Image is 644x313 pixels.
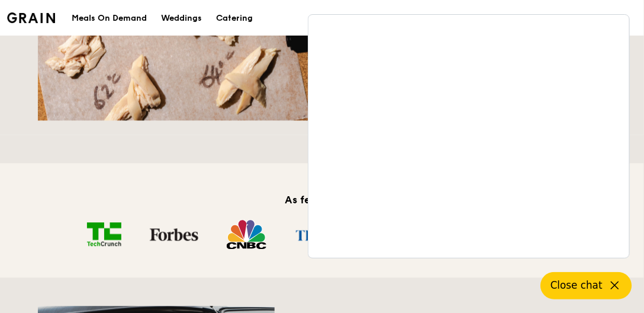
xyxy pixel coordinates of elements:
img: CNBC [212,219,281,249]
a: Weddings [154,1,209,36]
div: Catering [216,1,253,36]
button: Close chat [541,272,632,299]
span: Close chat [550,278,603,293]
div: Meals On Demand [72,1,147,36]
img: TechCrunch [73,222,136,246]
img: Grain [7,12,55,23]
a: Catering [209,1,260,36]
a: Log in [597,1,637,36]
h2: As featured in [38,191,606,208]
img: The Straits Times [281,219,446,250]
div: Weddings [161,1,202,36]
a: Contact us [536,1,597,36]
img: Forbes [136,228,212,241]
